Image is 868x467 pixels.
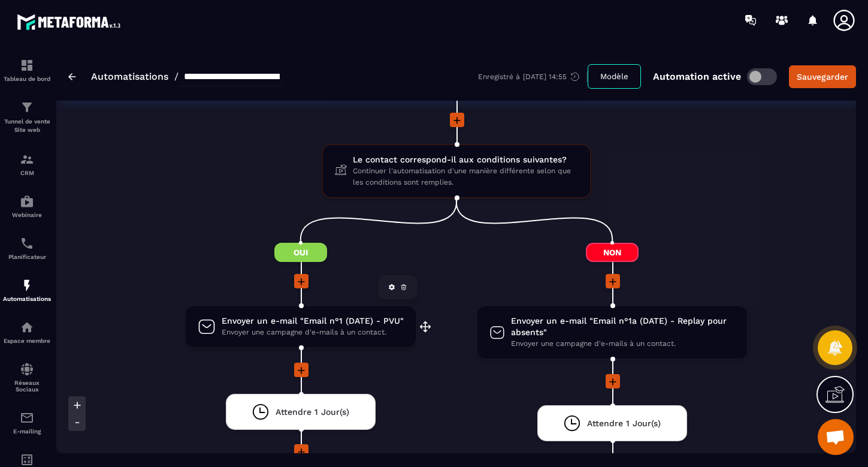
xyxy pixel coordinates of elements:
[3,143,51,185] a: formationformationCRM
[511,338,735,350] span: Envoyer une campagne d'e-mails à un contact.
[353,165,578,188] span: Continuer l'automatisation d'une manière différente selon que les conditions sont remplies.
[3,117,51,134] p: Tunnel de vente Site web
[276,406,349,418] span: Attendre 1 Jour(s)
[3,296,51,302] p: Automatisations
[68,73,76,80] img: arrow
[3,91,51,143] a: formationformationTunnel de vente Site web
[3,379,51,393] p: Réseaux Sociaux
[222,315,404,327] span: Envoyer un e-mail "Email n°1 (DATE) - PVU"
[3,212,51,218] p: Webinaire
[274,243,327,262] span: Oui
[20,320,34,335] img: automations
[20,100,34,115] img: formation
[3,49,51,91] a: formationformationTableau de bord
[17,11,125,33] img: logo
[653,71,741,82] p: Automation active
[3,227,51,269] a: schedulerschedulerPlanificateur
[20,362,34,376] img: social-network
[20,58,34,73] img: formation
[3,402,51,444] a: emailemailE-mailing
[3,254,51,260] p: Planificateur
[91,71,168,82] a: Automatisations
[20,278,34,293] img: automations
[797,71,848,83] div: Sauvegarder
[20,411,34,425] img: email
[586,243,639,262] span: Non
[588,64,641,89] button: Modèle
[3,185,51,227] a: automationsautomationsWebinaire
[20,236,34,251] img: scheduler
[523,73,567,81] p: [DATE] 14:55
[511,315,735,338] span: Envoyer un e-mail "Email n°1a (DATE) - Replay pour absents"
[20,152,34,167] img: formation
[3,269,51,311] a: automationsautomationsAutomatisations
[818,419,854,455] div: Ouvrir le chat
[174,71,179,82] span: /
[789,65,856,88] button: Sauvegarder
[3,170,51,176] p: CRM
[3,353,51,402] a: social-networksocial-networkRéseaux Sociaux
[3,428,51,435] p: E-mailing
[20,194,34,209] img: automations
[3,338,51,344] p: Espace membre
[353,154,578,165] span: Le contact correspond-il aux conditions suivantes?
[478,71,588,82] div: Enregistré à
[20,453,34,467] img: accountant
[3,76,51,82] p: Tableau de bord
[222,327,404,338] span: Envoyer une campagne d'e-mails à un contact.
[587,418,661,429] span: Attendre 1 Jour(s)
[3,311,51,353] a: automationsautomationsEspace membre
